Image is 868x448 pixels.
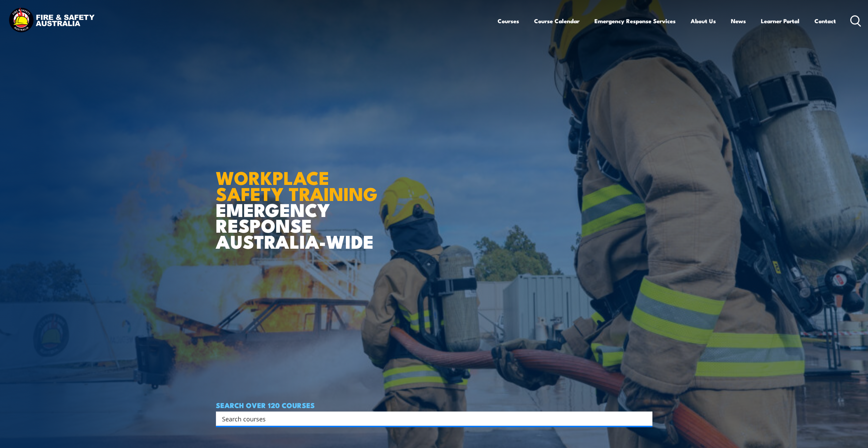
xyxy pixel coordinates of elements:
[761,12,799,30] a: Learner Portal
[641,414,650,423] button: Search magnifier button
[731,12,746,30] a: News
[594,12,676,30] a: Emergency Response Services
[814,12,836,30] a: Contact
[222,414,637,424] input: Search input
[216,163,378,207] strong: WORKPLACE SAFETY TRAINING
[216,401,652,409] h4: SEARCH OVER 120 COURSES
[223,414,639,423] form: Search form
[498,12,519,30] a: Courses
[534,12,579,30] a: Course Calendar
[216,152,383,249] h1: EMERGENCY RESPONSE AUSTRALIA-WIDE
[691,12,716,30] a: About Us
